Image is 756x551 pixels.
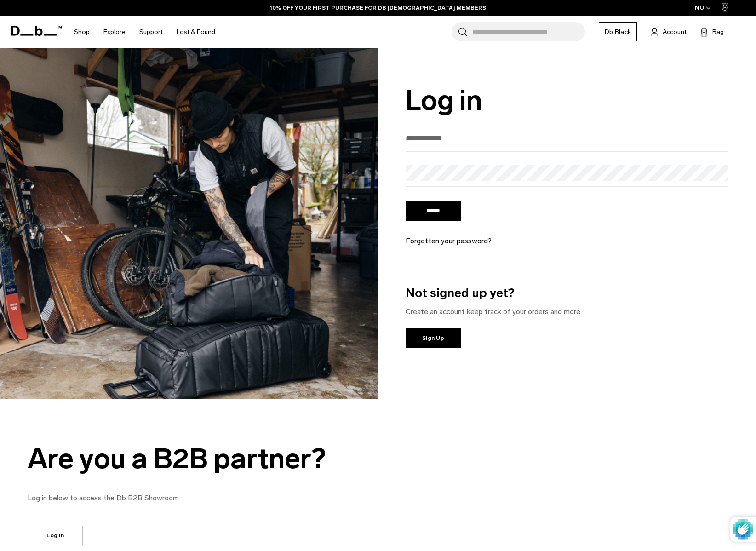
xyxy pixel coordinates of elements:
[74,16,90,48] a: Shop
[663,27,687,37] span: Account
[406,85,728,116] h1: Log in
[406,235,492,247] a: Forgotten your password?
[599,22,637,41] a: Db Black
[406,284,728,303] h3: Not signed up yet?
[103,16,126,48] a: Explore
[28,493,441,504] p: Log in below to access the Db B2B Showroom
[406,328,461,348] a: Sign Up
[28,526,83,545] a: Log in
[712,27,724,37] span: Bag
[139,16,163,48] a: Support
[67,16,222,48] nav: Main Navigation
[177,16,215,48] a: Lost & Found
[28,443,441,474] div: Are you a B2B partner?
[406,306,728,317] p: Create an account keep track of your orders and more.
[733,517,753,542] img: Protected by hCaptcha
[700,26,724,37] button: Bag
[270,4,486,12] a: 10% OFF YOUR FIRST PURCHASE FOR DB [DEMOGRAPHIC_DATA] MEMBERS
[651,26,687,37] a: Account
